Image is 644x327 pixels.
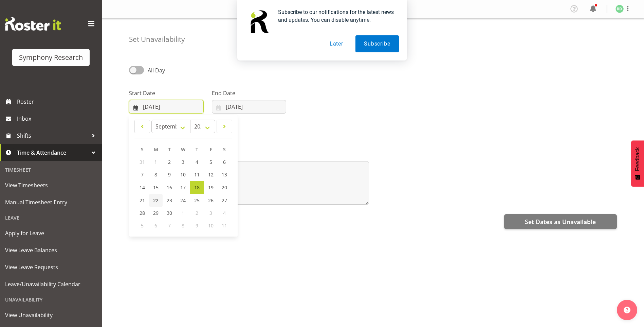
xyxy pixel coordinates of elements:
[223,159,226,165] span: 6
[167,197,172,204] span: 23
[135,207,149,219] a: 28
[141,222,144,229] span: 5
[321,35,352,52] button: Later
[208,171,214,178] span: 12
[135,194,149,207] a: 21
[176,156,190,168] a: 3
[223,210,226,216] span: 4
[176,181,190,194] a: 17
[222,222,227,229] span: 11
[167,184,172,191] span: 16
[196,159,198,165] span: 4
[135,181,149,194] a: 14
[624,307,630,313] img: help-xxl-2.png
[5,228,97,238] span: Apply for Leave
[163,168,176,181] a: 9
[149,207,163,219] a: 29
[163,207,176,219] a: 30
[149,194,163,207] a: 22
[245,8,273,35] img: notification icon
[355,35,399,52] button: Subscribe
[181,146,185,153] span: W
[5,197,97,207] span: Manual Timesheet Entry
[129,89,204,97] label: Start Date
[2,211,100,225] div: Leave
[196,146,198,153] span: T
[176,168,190,181] a: 10
[218,181,231,194] a: 20
[525,217,596,226] span: Set Dates as Unavailable
[182,210,184,216] span: 1
[163,156,176,168] a: 2
[212,89,287,97] label: End Date
[190,181,204,194] a: 18
[194,171,200,178] span: 11
[2,307,100,324] a: View Unavailability
[218,156,231,168] a: 6
[168,171,171,178] span: 9
[204,168,218,181] a: 12
[208,197,214,204] span: 26
[204,181,218,194] a: 19
[182,159,184,165] span: 3
[631,140,644,187] button: Feedback - Show survey
[17,97,98,107] span: Roster
[140,197,145,204] span: 21
[222,197,227,204] span: 27
[209,210,212,216] span: 3
[141,146,144,153] span: S
[149,168,163,181] a: 8
[2,242,100,259] a: View Leave Balances
[222,171,227,178] span: 13
[182,222,184,229] span: 8
[2,276,100,293] a: Leave/Unavailability Calendar
[218,168,231,181] a: 13
[212,100,287,114] input: Click to select...
[2,163,100,177] div: Timesheet
[5,245,97,255] span: View Leave Balances
[634,147,641,171] span: Feedback
[153,210,159,216] span: 29
[222,184,227,191] span: 20
[149,156,163,168] a: 1
[196,210,198,216] span: 2
[17,131,88,141] span: Shifts
[129,150,369,158] label: Message*
[2,194,100,211] a: Manual Timesheet Entry
[149,181,163,194] a: 15
[180,184,186,191] span: 17
[196,222,198,229] span: 9
[140,159,145,165] span: 31
[5,279,97,289] span: Leave/Unavailability Calendar
[504,214,617,229] button: Set Dates as Unavailable
[154,146,158,153] span: M
[168,146,171,153] span: T
[204,194,218,207] a: 26
[140,184,145,191] span: 14
[153,184,159,191] span: 15
[223,146,226,153] span: S
[204,156,218,168] a: 5
[190,168,204,181] a: 11
[190,194,204,207] a: 25
[17,148,88,158] span: Time & Attendance
[176,194,190,207] a: 24
[180,171,186,178] span: 10
[168,159,171,165] span: 2
[148,67,165,74] span: All Day
[2,225,100,242] a: Apply for Leave
[163,194,176,207] a: 23
[218,194,231,207] a: 27
[154,171,157,178] span: 8
[135,168,149,181] a: 7
[163,181,176,194] a: 16
[208,222,214,229] span: 10
[5,180,97,190] span: View Timesheets
[141,171,144,178] span: 7
[194,197,200,204] span: 25
[140,210,145,216] span: 28
[154,159,157,165] span: 1
[208,184,214,191] span: 19
[153,197,159,204] span: 22
[194,184,200,191] span: 18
